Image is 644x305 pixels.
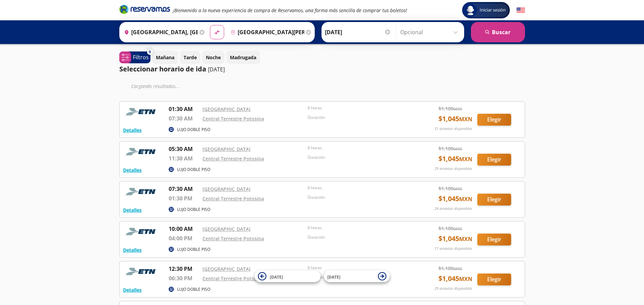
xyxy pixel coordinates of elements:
[119,4,170,16] a: Brand Logo
[123,265,160,278] img: RESERVAMOS
[123,246,142,254] button: Detalles
[169,225,199,233] p: 10:00 AM
[438,114,472,124] span: $ 1,045
[123,206,142,214] button: Detalles
[202,106,251,112] a: [GEOGRAPHIC_DATA]
[434,126,472,132] p: 31 asientos disponibles
[202,235,264,242] a: Central Terrestre Potosina
[202,51,224,64] button: Noche
[434,246,472,252] p: 17 asientos disponibles
[202,146,251,152] a: [GEOGRAPHIC_DATA]
[477,194,511,205] button: Elegir
[308,234,410,240] p: Duración
[438,274,472,284] span: $ 1,045
[438,105,462,112] span: $ 1,100
[477,114,511,126] button: Elegir
[184,54,197,61] p: Tarde
[123,145,160,158] img: RESERVAMOS
[169,145,199,153] p: 05:30 AM
[119,4,170,14] i: Brand Logo
[123,127,142,134] button: Detalles
[438,145,462,152] span: $ 1,100
[325,24,391,41] input: Elegir Fecha
[226,51,260,64] button: Madrugada
[169,154,199,162] p: 11:30 AM
[308,185,410,191] p: 6 horas
[459,115,472,123] small: MXN
[169,265,199,273] p: 12:30 PM
[438,265,462,272] span: $ 1,100
[308,225,410,231] p: 6 horas
[459,195,472,203] small: MXN
[123,105,160,118] img: RESERVAMOS
[308,194,410,200] p: Duración
[438,185,462,192] span: $ 1,100
[180,51,200,64] button: Tarde
[438,225,462,232] span: $ 1,100
[202,115,264,122] a: Central Terrestre Potosina
[121,24,198,41] input: Buscar Origen
[453,106,462,111] small: MXN
[169,105,199,113] p: 01:30 AM
[434,166,472,172] p: 29 asientos disponibles
[202,275,264,282] a: Central Terrestre Potosina
[228,24,304,41] input: Buscar Destino
[169,114,199,123] p: 07:30 AM
[459,155,472,163] small: MXN
[123,286,142,293] button: Detalles
[477,274,511,285] button: Elegir
[208,65,225,73] p: [DATE]
[400,24,461,41] input: Opcional
[177,206,210,213] p: LUJO DOBLE PISO
[177,286,210,292] p: LUJO DOBLE PISO
[255,270,320,282] button: [DATE]
[477,154,511,166] button: Elegir
[438,194,472,204] span: $ 1,045
[308,145,410,151] p: 6 horas
[308,114,410,121] p: Duración
[123,185,160,198] img: RESERVAMOS
[459,275,472,283] small: MXN
[177,246,210,253] p: LUJO DOBLE PISO
[119,51,150,63] button: 0Filtros
[434,206,472,212] p: 24 asientos disponibles
[206,54,221,61] p: Noche
[230,54,256,61] p: Madrugada
[434,286,472,291] p: 29 asientos disponibles
[169,185,199,193] p: 07:30 AM
[177,167,210,173] p: LUJO DOBLE PISO
[453,186,462,191] small: MXN
[169,234,199,242] p: 04:00 PM
[156,54,174,61] p: Mañana
[308,154,410,160] p: Duración
[133,53,149,61] p: Filtros
[438,154,472,164] span: $ 1,045
[477,7,508,14] span: Iniciar sesión
[152,51,178,64] button: Mañana
[131,83,180,89] em: Cargando resultados ...
[202,266,251,272] a: [GEOGRAPHIC_DATA]
[438,234,472,244] span: $ 1,045
[149,49,151,55] span: 0
[119,64,206,74] p: Seleccionar horario de ida
[459,235,472,243] small: MXN
[453,226,462,231] small: MXN
[324,270,390,282] button: [DATE]
[169,194,199,202] p: 01:30 PM
[453,266,462,271] small: MXN
[517,6,525,15] button: English
[308,265,410,271] p: 6 horas
[202,186,251,192] a: [GEOGRAPHIC_DATA]
[177,127,210,133] p: LUJO DOBLE PISO
[123,167,142,174] button: Detalles
[123,225,160,238] img: RESERVAMOS
[202,226,251,232] a: [GEOGRAPHIC_DATA]
[169,274,199,282] p: 06:30 PM
[471,22,525,42] button: Buscar
[202,155,264,162] a: Central Terrestre Potosina
[308,105,410,111] p: 6 horas
[327,274,340,280] span: [DATE]
[477,234,511,245] button: Elegir
[453,146,462,151] small: MXN
[202,195,264,202] a: Central Terrestre Potosina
